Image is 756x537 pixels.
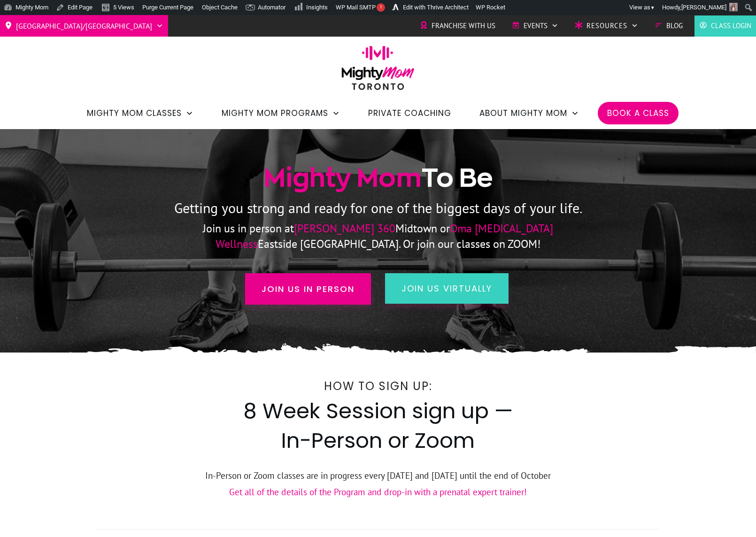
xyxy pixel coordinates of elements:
a: Get all of the details of the Program and drop-in with a prenatal expert trainer! [229,486,527,498]
span: Oma [MEDICAL_DATA] Wellness [216,221,553,251]
span: [GEOGRAPHIC_DATA]/[GEOGRAPHIC_DATA] [16,18,152,33]
img: mightymom-logo-toronto [337,46,419,97]
span: Insights [306,4,328,11]
span: Class Login [711,19,751,33]
h1: To Be [97,161,659,195]
span: Blog [666,19,683,33]
p: Getting you strong and ready for one of the biggest days of your life. [97,196,659,221]
span: Join us in person [262,283,355,295]
a: [GEOGRAPHIC_DATA]/[GEOGRAPHIC_DATA] [5,18,163,33]
span: join us virtually [401,283,492,294]
a: Mighty Mom Programs [222,105,340,121]
a: Mighty Mom Classes [87,105,193,121]
a: Resources [575,19,638,33]
a: About Mighty Mom [479,105,579,121]
a: Class Login [699,19,751,33]
a: Franchise with Us [420,19,495,33]
p: In-Person or Zoom classes are in progress every [DATE] and [DATE] until the end of October [97,468,659,483]
span: Mighty Mom [263,163,422,192]
span: Mighty Mom Classes [87,105,182,121]
a: Book a Class [607,105,669,121]
span: [PERSON_NAME] [681,4,726,11]
span: Events [524,19,548,33]
span: About Mighty Mom [479,105,567,121]
p: Join us in person at Midtown or Eastside [GEOGRAPHIC_DATA]. Or join our classes on ZOOM! [163,221,593,252]
span: Resources [586,19,627,33]
span: Mighty Mom Programs [222,105,328,121]
span: Franchise with Us [432,19,495,33]
span: ▼ [650,5,655,11]
a: Join us in person [245,273,371,305]
a: Blog [655,19,683,33]
span: ! [377,3,385,12]
a: Events [512,19,558,33]
span: 8 Week Session sign up — In-Person or Zoom [243,396,513,455]
span: How to Sign Up: [324,378,432,394]
span: [PERSON_NAME] 360 [294,221,395,236]
a: join us virtually [385,273,509,304]
a: Private Coaching [368,105,451,121]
